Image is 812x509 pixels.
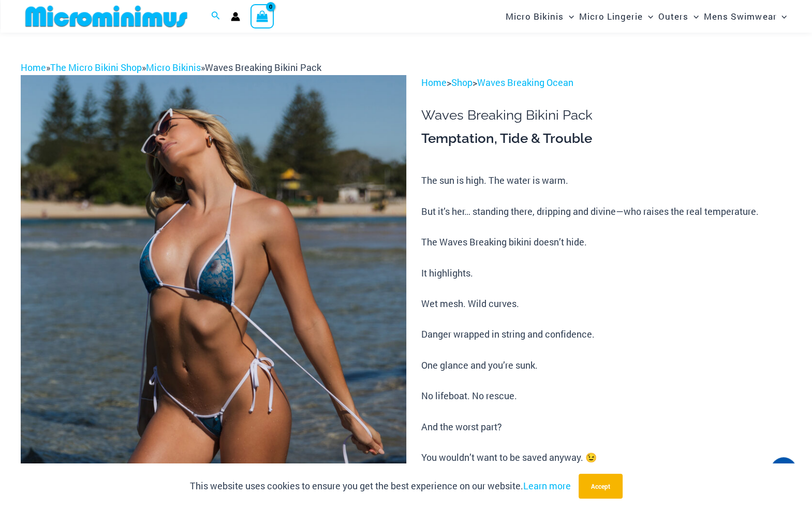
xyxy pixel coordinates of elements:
a: Home [21,61,46,74]
span: Outers [658,3,688,30]
span: Menu Toggle [643,3,653,30]
a: The Micro Bikini Shop [50,61,142,74]
a: Learn more [523,479,571,492]
span: Micro Bikinis [506,3,564,30]
a: Micro BikinisMenu ToggleMenu Toggle [503,3,577,30]
span: Menu Toggle [564,3,574,30]
p: This website uses cookies to ensure you get the best experience on our website. [190,478,571,494]
a: Home [421,76,447,89]
p: The sun is high. The water is warm. But it’s her… standing there, dripping and divine—who raises ... [421,173,791,465]
a: OutersMenu ToggleMenu Toggle [656,3,701,30]
a: View Shopping Cart, empty [250,4,274,28]
span: Waves Breaking Bikini Pack [205,61,321,74]
a: Waves Breaking Ocean [477,76,573,89]
a: Micro LingerieMenu ToggleMenu Toggle [577,3,656,30]
span: Menu Toggle [776,3,787,30]
a: Search icon link [211,10,220,23]
span: Mens Swimwear [704,3,776,30]
a: Mens SwimwearMenu ToggleMenu Toggle [701,3,789,30]
p: > > [421,75,791,91]
a: Account icon link [231,12,240,21]
button: Accept [579,474,623,499]
span: Micro Lingerie [579,3,643,30]
h3: Temptation, Tide & Trouble [421,130,791,148]
a: Micro Bikinis [146,61,201,74]
span: Menu Toggle [688,3,699,30]
span: » » » [21,61,321,74]
a: Shop [451,76,473,89]
nav: Site Navigation [501,2,791,31]
h1: Waves Breaking Bikini Pack [421,107,791,123]
img: MM SHOP LOGO FLAT [21,5,191,28]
